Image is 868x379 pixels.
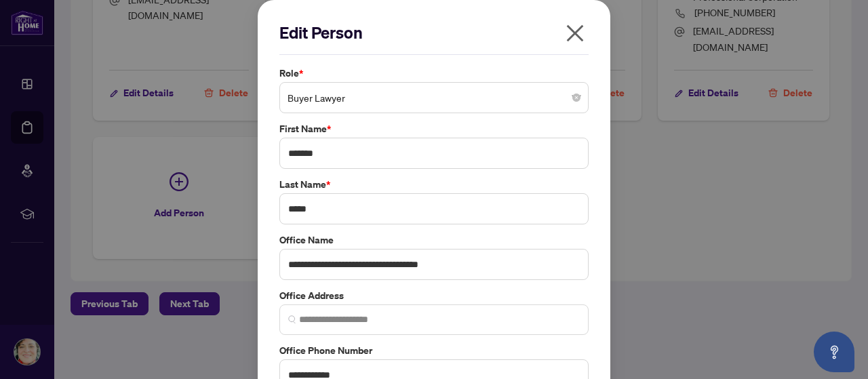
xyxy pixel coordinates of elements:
h2: Edit Person [279,22,589,43]
label: Office Address [279,288,589,303]
button: Open asap [814,332,854,372]
label: First Name [279,121,589,136]
span: close [564,22,586,44]
label: Office Phone Number [279,343,589,358]
img: search_icon [288,315,296,323]
label: Role [279,66,589,81]
span: close-circle [572,94,580,102]
label: Last Name [279,177,589,192]
label: Office Name [279,233,589,247]
span: Buyer Lawyer [288,85,580,111]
